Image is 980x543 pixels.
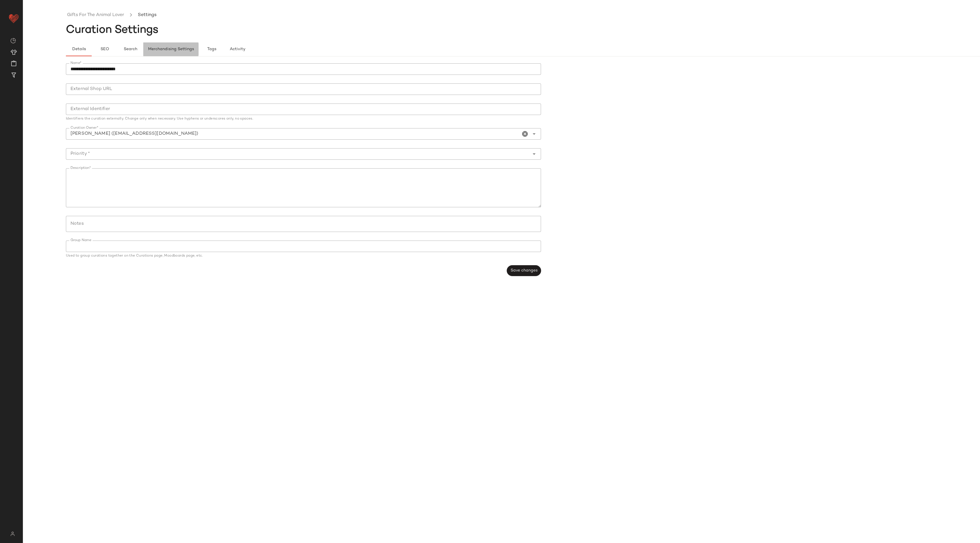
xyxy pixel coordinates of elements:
span: Tags [207,47,216,52]
i: Open [531,130,538,137]
img: svg%3e [7,532,18,536]
div: Identifiers the curation externally. Change only when necessary. Use hyphens or underscores only,... [66,117,541,121]
a: Gifts For The Animal Lover [67,11,124,19]
span: Merchandising Settings [148,47,194,52]
span: SEO [100,47,109,52]
span: Save changes [510,268,538,273]
img: svg%3e [10,38,16,44]
button: Save changes [507,265,541,276]
span: Details [72,47,86,52]
img: heart_red.DM2ytmEG.svg [8,13,19,24]
span: Curation Settings [66,24,158,36]
div: Used to group curations together on the Curations page, Moodboards page, etc. [66,254,541,258]
span: Activity [230,47,245,52]
i: Open [531,151,538,157]
li: Settings [137,11,158,19]
span: Search [124,47,137,52]
i: Clear Curation Owner* [522,130,528,137]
